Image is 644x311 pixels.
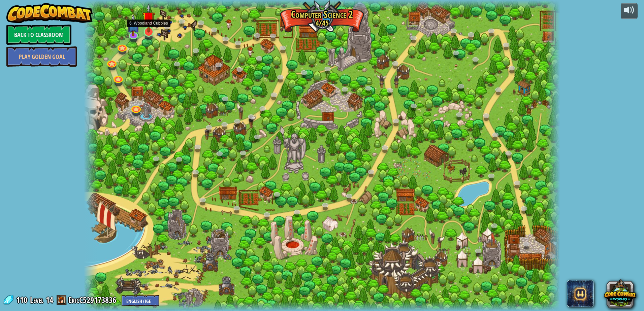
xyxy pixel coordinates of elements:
a: Back to Classroom [6,25,71,45]
span: Level [30,295,43,306]
img: CodeCombat - Learn how to code by playing a game [6,3,93,23]
a: EricC529173836 [68,295,118,305]
span: 14 [46,295,53,305]
a: Play Golden Goal [6,46,77,67]
img: level-banner-unstarted-subscriber.png [127,14,140,36]
button: Adjust volume [621,3,638,19]
span: 110 [16,295,29,305]
img: level-banner-unstarted.png [142,3,155,33]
